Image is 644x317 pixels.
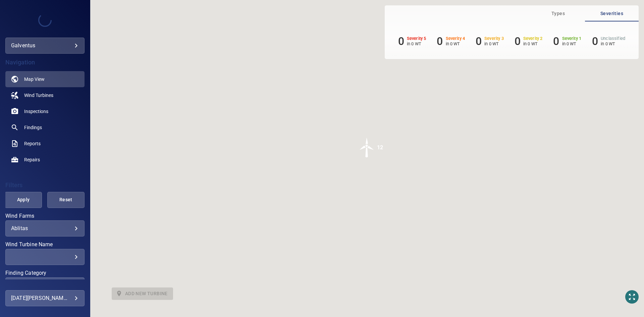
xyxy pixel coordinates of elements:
h6: 0 [515,35,521,48]
div: Ablitas [11,225,79,231]
span: Apply [13,196,34,204]
a: reports noActive [5,136,85,152]
a: inspections noActive [5,103,85,119]
p: in 0 WT [407,41,426,46]
p: in 0 WT [601,41,625,46]
h4: Navigation [5,59,85,66]
div: [DATE][PERSON_NAME] [11,293,79,304]
label: Wind Turbine Name [5,242,85,247]
h6: 0 [592,35,598,48]
div: Wind Farms [5,220,85,236]
span: Repairs [24,156,40,163]
p: in 0 WT [523,41,543,46]
h6: Severity 5 [407,36,426,41]
h6: 0 [553,35,559,48]
gmp-advanced-marker: 12 [357,138,377,159]
a: map active [5,71,85,87]
span: Map View [24,76,45,83]
div: galventus [5,38,85,54]
span: Types [535,9,581,18]
label: Wind Farms [5,213,85,219]
h6: 0 [398,35,404,48]
li: Severity 4 [437,35,465,48]
span: Severities [589,9,635,18]
div: Finding Category [5,277,85,294]
h6: Severity 1 [562,36,582,41]
h6: 0 [437,35,443,48]
div: galventus [11,40,79,51]
label: Finding Category [5,270,85,276]
p: in 0 WT [446,41,465,46]
li: Severity 3 [476,35,504,48]
h4: Filters [5,182,85,189]
h6: Severity 3 [484,36,504,41]
h6: Severity 2 [523,36,543,41]
h6: Unclassified [601,36,625,41]
button: Apply [5,192,42,208]
a: repairs noActive [5,152,85,168]
button: Reset [47,192,85,208]
span: Reset [56,196,76,204]
span: Findings [24,124,42,131]
p: in 0 WT [562,41,582,46]
li: Severity Unclassified [592,35,625,48]
p: in 0 WT [484,41,504,46]
div: Wind Turbine Name [5,249,85,265]
li: Severity 1 [553,35,581,48]
h6: 0 [476,35,482,48]
a: findings noActive [5,119,85,136]
div: 12 [377,138,383,158]
li: Severity 5 [398,35,426,48]
span: Inspections [24,108,48,115]
li: Severity 2 [515,35,543,48]
span: Wind Turbines [24,92,53,99]
span: Reports [24,140,41,147]
img: windFarmIcon.svg [357,138,377,158]
a: windturbines noActive [5,87,85,103]
h6: Severity 4 [446,36,465,41]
